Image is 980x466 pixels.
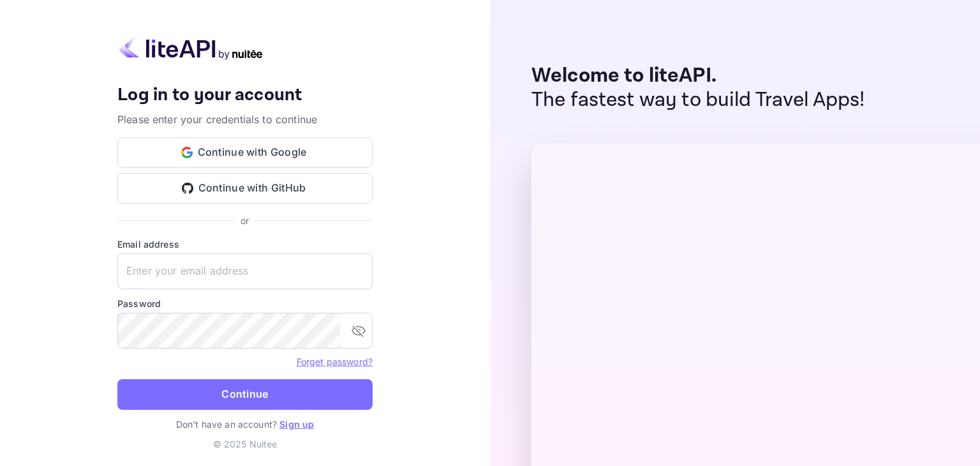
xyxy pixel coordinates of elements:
p: or [241,214,249,227]
p: The fastest way to build Travel Apps! [531,88,865,112]
p: Welcome to liteAPI. [531,64,865,88]
a: Forget password? [297,356,373,367]
button: Continue with Google [117,137,373,168]
a: Sign up [279,419,314,430]
label: Email address [117,237,373,251]
button: toggle password visibility [346,318,371,343]
button: Continue with GitHub [117,173,373,204]
label: Password [117,297,373,310]
img: liteapi [117,35,264,60]
a: Forget password? [297,355,373,368]
p: © 2025 Nuitee [213,437,278,451]
p: Please enter your credentials to continue [117,112,373,127]
p: Don't have an account? [117,417,373,431]
button: Continue [117,379,373,410]
h4: Log in to your account [117,84,373,107]
input: Enter your email address [117,253,373,289]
